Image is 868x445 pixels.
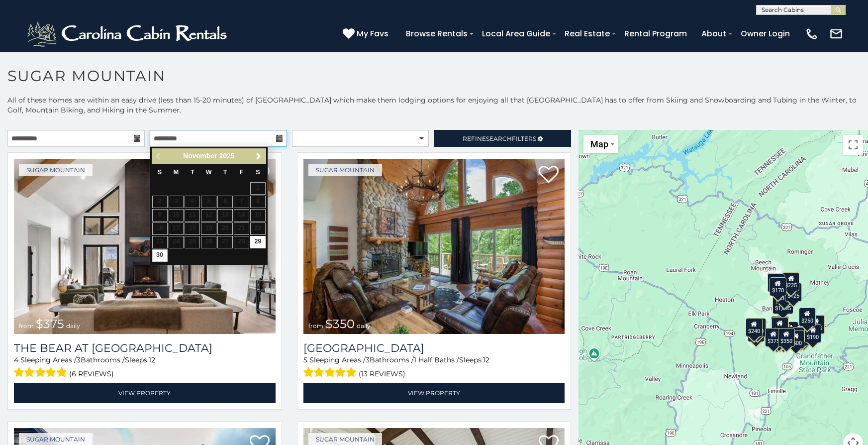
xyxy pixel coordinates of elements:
[483,355,489,364] span: 12
[250,236,266,248] a: 29
[746,318,763,336] div: $240
[14,341,276,355] h3: The Bear At Sugar Mountain
[206,169,212,176] span: Wednesday
[303,355,307,364] span: 5
[14,159,276,334] a: The Bear At Sugar Mountain from $375 daily
[359,367,405,380] span: (13 reviews)
[303,355,565,380] div: Sleeping Areas / Bathrooms / Sleeps:
[843,135,863,155] button: Toggle fullscreen view
[303,159,565,334] a: Grouse Moor Lodge from $350 daily
[401,25,473,42] a: Browse Rentals
[486,135,512,142] span: Search
[14,341,276,355] a: The Bear At [GEOGRAPHIC_DATA]
[748,323,765,341] div: $355
[357,27,388,40] span: My Favs
[256,169,260,176] span: Saturday
[191,169,194,176] span: Tuesday
[804,324,821,342] div: $190
[696,25,731,42] a: About
[477,25,555,42] a: Local Area Guide
[14,355,18,364] span: 4
[25,19,231,49] img: White-1-2.png
[769,328,785,347] div: $155
[303,383,565,403] a: View Property
[303,341,565,355] h3: Grouse Moor Lodge
[463,135,536,142] span: Refine Filters
[799,307,816,326] div: $250
[343,27,391,40] a: My Favs
[772,317,788,335] div: $300
[366,355,370,364] span: 3
[158,169,162,176] span: Sunday
[240,169,244,176] span: Friday
[776,285,793,304] div: $350
[19,164,93,176] a: Sugar Mountain
[781,322,798,340] div: $200
[583,135,618,153] button: Change map style
[770,277,786,296] div: $170
[787,330,804,349] div: $500
[434,130,571,147] a: RefineSearchFilters
[768,273,784,292] div: $240
[152,249,168,262] a: 30
[253,150,265,162] a: Next
[308,164,382,176] a: Sugar Mountain
[782,272,799,291] div: $225
[539,165,559,186] a: Add to favorites
[808,315,825,334] div: $155
[775,329,792,347] div: $350
[772,295,793,314] div: $1,095
[619,25,692,42] a: Rental Program
[829,27,843,41] img: mail-regular-white.png
[560,25,615,42] a: Real Estate
[223,169,227,176] span: Thursday
[303,341,565,355] a: [GEOGRAPHIC_DATA]
[765,328,782,346] div: $375
[66,322,80,330] span: daily
[325,317,355,331] span: $350
[414,355,459,364] span: 1 Half Baths /
[303,159,565,334] img: Grouse Moor Lodge
[590,139,608,149] span: Map
[36,317,64,331] span: $375
[778,328,795,347] div: $350
[14,159,276,334] img: The Bear At Sugar Mountain
[771,316,788,335] div: $190
[805,27,819,41] img: phone-regular-white.png
[255,152,263,160] span: Next
[183,152,217,160] span: November
[14,383,276,403] a: View Property
[736,25,795,42] a: Owner Login
[77,355,81,364] span: 3
[792,327,809,346] div: $195
[219,152,234,160] span: 2025
[14,355,276,380] div: Sleeping Areas / Bathrooms / Sleeps:
[149,355,155,364] span: 12
[308,322,323,330] span: from
[785,283,802,302] div: $125
[174,169,179,176] span: Monday
[19,322,34,330] span: from
[70,367,114,380] span: (6 reviews)
[357,322,371,330] span: daily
